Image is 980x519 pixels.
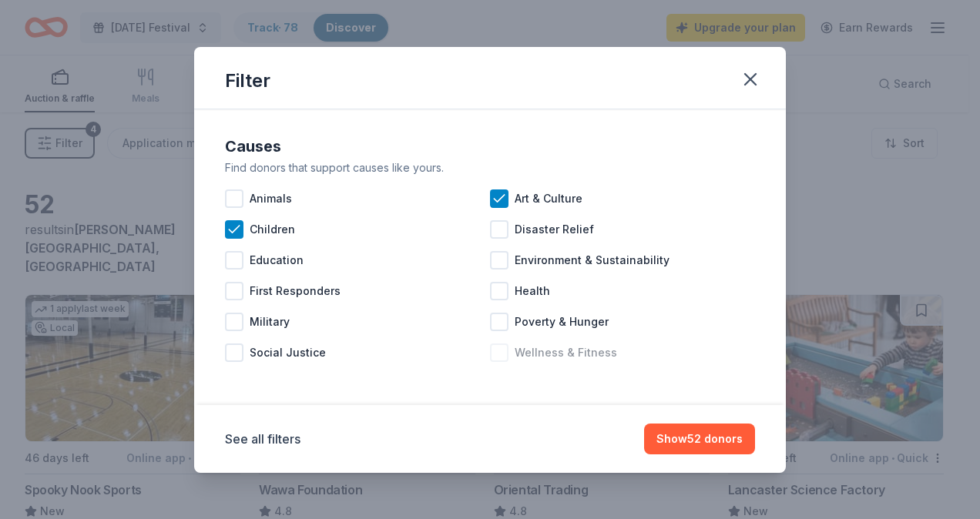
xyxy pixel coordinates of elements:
span: Art & Culture [515,189,582,208]
span: Education [250,251,304,270]
span: Disaster Relief [515,220,594,239]
span: Environment & Sustainability [515,251,670,270]
div: Filter [225,69,270,93]
span: Health [515,282,550,300]
button: See all filters [225,430,300,448]
span: Wellness & Fitness [515,343,617,362]
span: Poverty & Hunger [515,313,609,331]
span: Military [250,313,290,331]
span: Animals [250,189,292,208]
div: Causes [225,134,755,159]
div: Find donors that support causes like yours. [225,159,755,177]
span: Children [250,220,295,239]
button: Show52 donors [644,424,755,454]
span: First Responders [250,282,341,300]
span: Social Justice [250,343,326,362]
